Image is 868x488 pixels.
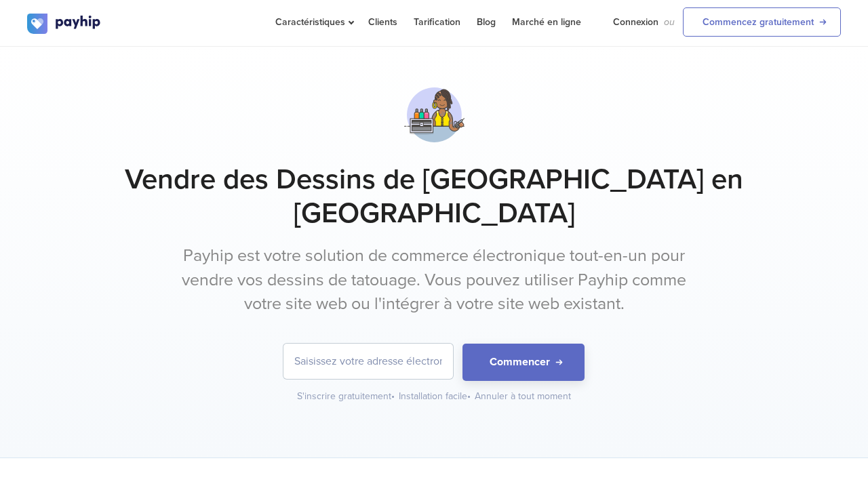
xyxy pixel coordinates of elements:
h1: Vendre des Dessins de [GEOGRAPHIC_DATA] en [GEOGRAPHIC_DATA] [27,163,841,230]
a: Commencez gratuitement [683,7,841,37]
span: Caractéristiques [275,16,352,28]
input: Saisissez votre adresse électronique [283,344,453,379]
span: • [467,390,471,402]
span: • [391,390,395,402]
img: svg+xml;utf8,%3Csvg%20viewBox%3D%220%200%20100%20100%22%20xmlns%3D%22http%3A%2F%2Fwww.w3.org%2F20... [400,81,469,149]
img: logo.svg [27,14,102,34]
p: Payhip est votre solution de commerce électronique tout-en-un pour vendre vos dessins de tatouage... [180,244,688,317]
div: Installation facile [399,390,472,403]
div: Annuler à tout moment [475,390,571,403]
button: Commencer [462,344,585,381]
div: S'inscrire gratuitement [297,390,396,403]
